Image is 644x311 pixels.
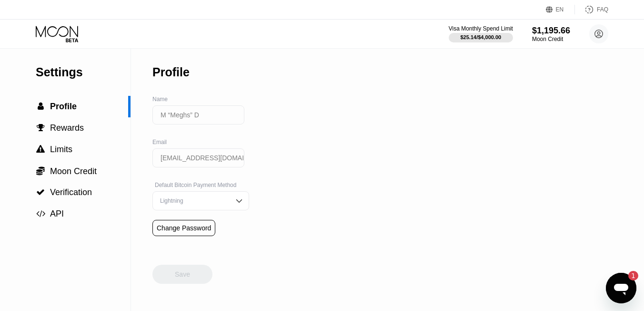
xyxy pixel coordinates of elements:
div: FAQ [597,6,608,13]
span: Rewards [50,123,84,133]
div: $1,195.66Moon Credit [532,26,570,42]
div: EN [546,5,575,14]
div: Profile [152,65,190,79]
iframe: Number of unread messages [619,271,638,280]
span: Profile [50,102,77,111]
span: Limits [50,145,72,154]
div: Name [152,96,249,103]
div: Visa Monthly Spend Limit [449,25,513,32]
div:  [36,102,45,111]
span:  [37,124,45,132]
span:  [36,145,45,154]
div: $25.14 / $4,000.00 [461,34,502,40]
div: Change Password [157,224,211,232]
span:  [36,188,45,197]
span: Moon Credit [50,166,97,176]
div: $1,195.66 [532,26,570,36]
span: Verification [50,187,92,197]
span:  [38,102,44,111]
iframe: Button to launch messaging window, 1 unread message [606,273,636,303]
div: Visa Monthly Spend Limit$25.14/$4,000.00 [449,25,513,42]
div: Change Password [152,220,215,236]
span:  [36,209,45,218]
div:  [36,124,45,132]
div: EN [556,6,564,13]
div: FAQ [575,5,608,14]
div: Default Bitcoin Payment Method [152,182,249,188]
span:  [36,166,45,176]
span: API [50,209,64,218]
div: Email [152,139,249,145]
div: Moon Credit [532,36,570,42]
div: Settings [36,65,131,79]
div: Lightning [158,197,230,204]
